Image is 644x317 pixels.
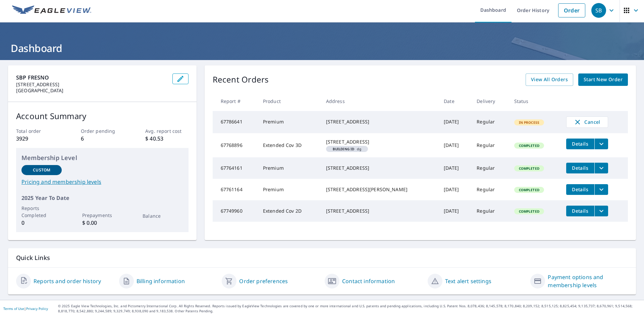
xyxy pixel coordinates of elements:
[594,184,608,195] button: filesDropdownBtn-67761164
[213,73,269,86] p: Recent Orders
[471,157,508,179] td: Regular
[531,75,568,84] span: View All Orders
[329,147,365,151] span: dg
[16,127,59,135] p: Total order
[438,157,471,179] td: [DATE]
[578,73,628,86] a: Start New Order
[145,127,188,135] p: Avg. report cost
[258,91,321,111] th: Product
[213,91,258,111] th: Report #
[21,219,62,227] p: 0
[213,133,258,157] td: 67768896
[515,143,543,148] span: Completed
[326,165,433,171] div: [STREET_ADDRESS]
[21,178,183,186] a: Pricing and membership levels
[566,163,594,173] button: detailsBtn-67764161
[471,133,508,157] td: Regular
[16,88,167,94] p: [GEOGRAPHIC_DATA]
[438,179,471,200] td: [DATE]
[326,139,433,145] div: [STREET_ADDRESS]
[566,184,594,195] button: detailsBtn-67761164
[213,111,258,133] td: 67786641
[16,110,189,122] p: Account Summary
[594,206,608,216] button: filesDropdownBtn-67749960
[239,277,288,285] a: Order preferences
[515,209,543,214] span: Completed
[258,179,321,200] td: Premium
[34,277,101,285] a: Reports and order history
[326,118,433,125] div: [STREET_ADDRESS]
[3,307,48,311] p: |
[137,277,185,285] a: Billing information
[333,147,355,151] em: Building ID
[82,212,122,219] p: Prepayments
[143,212,183,219] p: Balance
[570,186,590,193] span: Details
[258,200,321,222] td: Extended Cov 2D
[558,3,585,17] a: Order
[471,91,508,111] th: Delivery
[258,133,321,157] td: Extended Cov 3D
[16,73,167,82] p: SBP FRESNO
[584,75,623,84] span: Start New Order
[438,111,471,133] td: [DATE]
[26,306,48,311] a: Privacy Policy
[326,208,433,214] div: [STREET_ADDRESS]
[21,205,62,219] p: Reports Completed
[58,304,641,314] p: © 2025 Eagle View Technologies, Inc. and Pictometry International Corp. All Rights Reserved. Repo...
[566,116,608,128] button: Cancel
[566,139,594,149] button: detailsBtn-67768896
[591,3,606,18] div: SB
[594,139,608,149] button: filesDropdownBtn-67768896
[573,118,601,126] span: Cancel
[321,91,438,111] th: Address
[81,127,124,135] p: Order pending
[445,277,491,285] a: Text alert settings
[16,82,167,88] p: [STREET_ADDRESS]
[12,5,91,15] img: EV Logo
[548,273,628,289] a: Payment options and membership levels
[326,186,433,193] div: [STREET_ADDRESS][PERSON_NAME]
[471,179,508,200] td: Regular
[526,73,573,86] a: View All Orders
[438,133,471,157] td: [DATE]
[3,306,24,311] a: Terms of Use
[258,157,321,179] td: Premium
[82,219,122,227] p: $ 0.00
[471,200,508,222] td: Regular
[570,141,590,147] span: Details
[213,157,258,179] td: 67764161
[21,153,183,162] p: Membership Level
[570,165,590,171] span: Details
[213,200,258,222] td: 67749960
[594,163,608,173] button: filesDropdownBtn-67764161
[566,206,594,216] button: detailsBtn-67749960
[342,277,395,285] a: Contact information
[509,91,561,111] th: Status
[8,41,636,55] h1: Dashboard
[471,111,508,133] td: Regular
[33,167,50,173] p: Custom
[258,111,321,133] td: Premium
[21,194,183,202] p: 2025 Year To Date
[515,166,543,171] span: Completed
[438,91,471,111] th: Date
[438,200,471,222] td: [DATE]
[145,135,188,143] p: $ 40.53
[515,120,544,125] span: In Process
[16,254,628,262] p: Quick Links
[81,135,124,143] p: 6
[16,135,59,143] p: 3929
[570,208,590,214] span: Details
[515,188,543,192] span: Completed
[213,179,258,200] td: 67761164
